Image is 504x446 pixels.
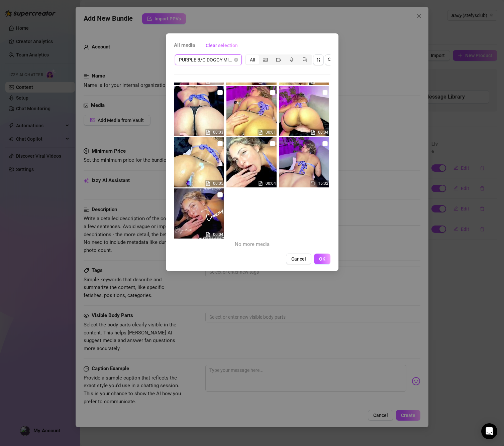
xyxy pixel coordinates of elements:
img: media [226,137,277,187]
button: Clear selection [200,40,243,51]
span: video-camera [276,57,281,62]
button: Cancel [286,254,311,264]
span: 15:32 [318,181,328,186]
span: file-gif [258,181,263,186]
img: media [279,86,329,136]
button: sort-descending [313,54,324,65]
span: 00:03 [213,130,223,135]
span: 00:01 [266,130,276,135]
span: 00:04 [213,232,223,237]
span: OK [319,256,325,262]
span: search [328,57,332,62]
span: PURPLE B/G DOGGY MISSIONARY CUM SHOT💜 [179,55,238,65]
span: sort-descending [316,57,321,62]
div: Open Intercom Messenger [481,423,497,439]
span: 00:05 [213,181,223,186]
img: media [226,86,277,136]
div: segmented control [245,54,312,65]
span: No more media [235,241,270,249]
span: file-gif [206,181,210,186]
span: close-circle [234,58,238,62]
span: file-gif [302,57,307,62]
img: media [174,86,224,136]
div: All [246,55,259,64]
span: 00:04 [318,130,328,135]
span: audio [289,57,294,62]
span: Clear selection [206,43,238,48]
span: picture [263,57,268,62]
span: video-camera [311,181,315,186]
span: All media [174,41,195,49]
span: file-gif [311,130,315,135]
span: 00:04 [266,181,276,186]
span: file-gif [206,232,210,237]
img: media [279,137,329,187]
button: OK [314,254,330,264]
span: file-gif [258,130,263,135]
img: media [174,188,224,239]
span: file-gif [206,130,210,135]
span: Cancel [291,256,306,262]
img: media [174,137,224,187]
